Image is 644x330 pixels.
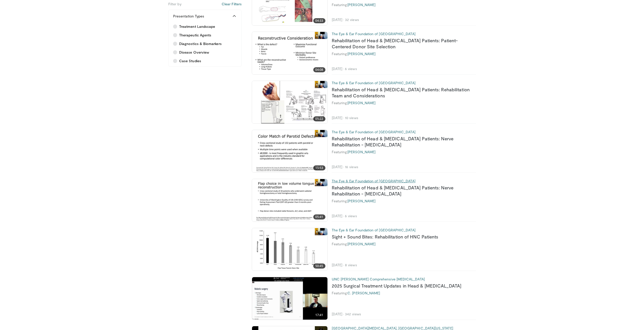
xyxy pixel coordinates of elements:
span: 05:22 [313,116,325,121]
button: Presentation Types [169,10,241,23]
span: 04:08 [313,67,325,72]
li: 342 views [345,312,361,316]
a: The Eye & Ear Foundation of [GEOGRAPHIC_DATA] [332,81,416,85]
span: 15:53 [313,165,325,170]
img: 23d1596a-2642-4aa2-bd1e-9ff5b51c93ad.620x360_q85_upscale.jpg [252,81,327,123]
li: [DATE] [332,214,344,218]
img: c0b8d351-e8a1-4fdc-ac3e-c720ed3eb1f2.620x360_q85_upscale.jpg [252,277,327,320]
li: 8 views [345,263,357,267]
span: 04:33 [313,18,325,23]
a: Sight + Sound Bites: Rehabilitation of HNC Patients [332,234,439,239]
a: [PERSON_NAME] [347,199,376,203]
a: The Eye & Ear Foundation of [GEOGRAPHIC_DATA] [332,179,416,183]
span: Disease Overview [179,50,209,55]
a: [PERSON_NAME] [347,242,376,246]
li: 6 views [345,214,357,218]
div: Featuring: [332,150,476,154]
span: 17:41 [313,313,325,318]
a: [PERSON_NAME] [347,52,376,56]
a: [PERSON_NAME] [347,3,376,7]
a: 17:41 [252,277,327,320]
a: 04:08 [252,32,327,74]
a: [PERSON_NAME] [347,101,376,105]
li: 16 views [345,165,358,169]
span: Treatment Landscape [179,24,215,29]
img: 3a56986b-8ad8-414e-90d6-bd5bb5e3ae5c.620x360_q85_upscale.jpg [252,228,327,271]
img: e7962225-cb14-42f9-aafe-c7397fbeed89.620x360_q85_upscale.jpg [252,32,327,74]
li: [DATE] [332,312,344,316]
span: Therapeutic Agents [179,33,211,38]
li: [DATE] [332,17,344,22]
li: [DATE] [332,67,344,71]
a: Rehabilitation of Head & [MEDICAL_DATA] Patients: Nerve Rehabilitation - [MEDICAL_DATA] [332,136,454,147]
a: Rehabilitation of Head & [MEDICAL_DATA] Patients: Rehabilitation Team and Considerations [332,87,470,98]
button: Clear Filters [222,2,242,7]
a: 05:41 [252,179,327,222]
li: [DATE] [332,263,344,267]
img: fa91e1f7-1123-47d9-9028-d7ef1949e82c.620x360_q85_upscale.jpg [252,130,327,172]
span: Diagnostics & Biomarkers [179,41,222,46]
a: 05:22 [252,81,327,123]
div: Featuring: [332,52,476,56]
img: 7cfa776a-4b01-4e04-8955-431188b362b8.620x360_q85_upscale.jpg [252,179,327,222]
li: 10 views [345,116,358,120]
a: The Eye & Ear Foundation of [GEOGRAPHIC_DATA] [332,130,416,134]
div: Featuring: [332,291,476,295]
li: 6 views [345,67,357,71]
div: Featuring: [332,101,476,105]
a: C. [PERSON_NAME] [347,291,380,295]
a: Rehabilitation of Head & [MEDICAL_DATA] Patients: Nerve Rehabilitation - [MEDICAL_DATA] [332,185,454,196]
a: UNC [PERSON_NAME] Comprehensive [MEDICAL_DATA] [332,277,425,281]
a: 2025 Surgical Treatment Updates in Head & [MEDICAL_DATA] [332,283,462,289]
a: Rehabilitation of Head & [MEDICAL_DATA] Patients: Patient-Centered Donor Site Selection [332,38,458,49]
span: 50:45 [313,263,325,269]
li: 32 views [345,17,359,22]
div: Featuring: [332,199,476,203]
span: 05:41 [313,214,325,219]
div: Featuring: [332,242,476,246]
a: 15:53 [252,130,327,172]
div: Featuring: [332,3,476,7]
a: The Eye & Ear Foundation of [GEOGRAPHIC_DATA] [332,32,416,36]
span: Case Studies [179,58,201,63]
a: [PERSON_NAME] [347,150,376,154]
li: [DATE] [332,165,344,169]
a: The Eye & Ear Foundation of [GEOGRAPHIC_DATA] [332,228,416,232]
a: 50:45 [252,228,327,271]
li: [DATE] [332,116,344,120]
